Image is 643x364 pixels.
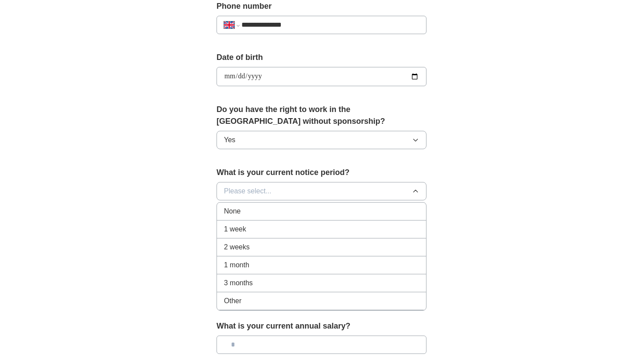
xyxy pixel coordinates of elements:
span: 3 months [224,278,253,288]
span: Other [224,296,241,306]
span: 1 week [224,224,246,234]
label: Phone number [217,0,426,12]
span: Please select... [224,186,272,196]
label: Date of birth [217,52,426,63]
span: None [224,206,241,217]
span: 1 month [224,260,249,270]
label: Do you have the right to work in the [GEOGRAPHIC_DATA] without sponsorship? [217,104,426,127]
span: Yes [224,135,235,145]
label: What is your current annual salary? [217,320,426,332]
button: Yes [217,131,426,149]
button: Please select... [217,182,426,200]
label: What is your current notice period? [217,167,426,178]
span: 2 weeks [224,242,250,252]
